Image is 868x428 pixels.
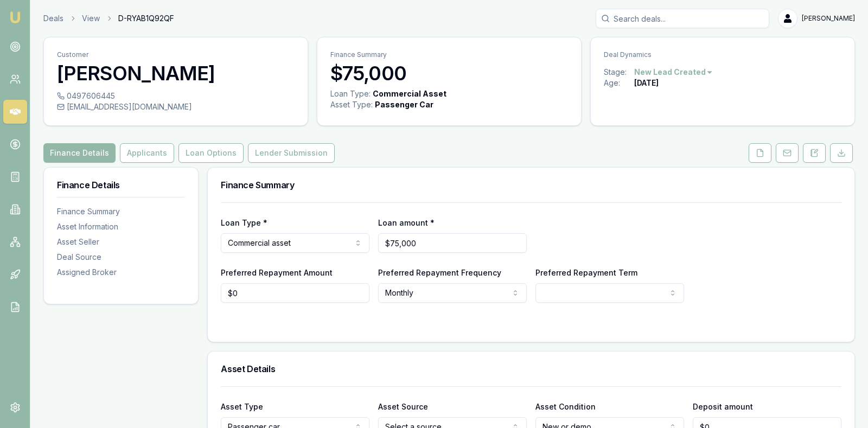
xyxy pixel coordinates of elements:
a: Applicants [118,143,176,163]
a: Loan Options [176,143,246,163]
button: Loan Options [178,143,244,163]
div: Loan Type: [330,88,371,99]
button: New Lead Created [634,67,713,78]
nav: breadcrumb [43,13,174,24]
img: emu-icon-u.png [9,11,22,24]
p: Finance Summary [330,50,568,59]
div: Passenger Car [375,99,433,110]
p: Deal Dynamics [604,50,841,59]
div: Age: [604,78,634,88]
input: $ [378,233,527,253]
h3: Finance Details [57,181,185,189]
div: Stage: [604,67,634,78]
label: Loan Type * [221,218,267,227]
h3: $75,000 [330,62,568,84]
a: View [82,13,100,24]
a: Lender Submission [246,143,337,163]
div: 0497606445 [57,91,295,101]
label: Asset Source [378,402,428,411]
label: Asset Condition [535,402,596,411]
div: Asset Seller [57,237,185,247]
h3: Finance Summary [221,181,841,189]
h3: Asset Details [221,365,841,373]
div: Finance Summary [57,206,185,217]
div: [EMAIL_ADDRESS][DOMAIN_NAME] [57,101,295,112]
label: Asset Type [221,402,263,411]
a: Finance Details [43,143,118,163]
a: Deals [43,13,63,24]
p: Customer [57,50,295,59]
button: Applicants [120,143,174,163]
button: Lender Submission [248,143,335,163]
div: Assigned Broker [57,267,185,278]
div: Commercial Asset [373,88,446,99]
label: Preferred Repayment Amount [221,268,333,277]
div: Deal Source [57,252,185,263]
div: Asset Information [57,221,185,232]
label: Deposit amount [693,402,753,411]
input: Search deals [596,9,769,28]
label: Loan amount * [378,218,435,227]
div: Asset Type : [330,99,373,110]
label: Preferred Repayment Term [535,268,637,277]
label: Preferred Repayment Frequency [378,268,501,277]
h3: [PERSON_NAME] [57,62,295,84]
span: D-RYAB1Q92QF [118,13,174,24]
input: $ [221,283,369,303]
span: [PERSON_NAME] [802,14,855,23]
button: Finance Details [43,143,116,163]
div: [DATE] [634,78,659,88]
